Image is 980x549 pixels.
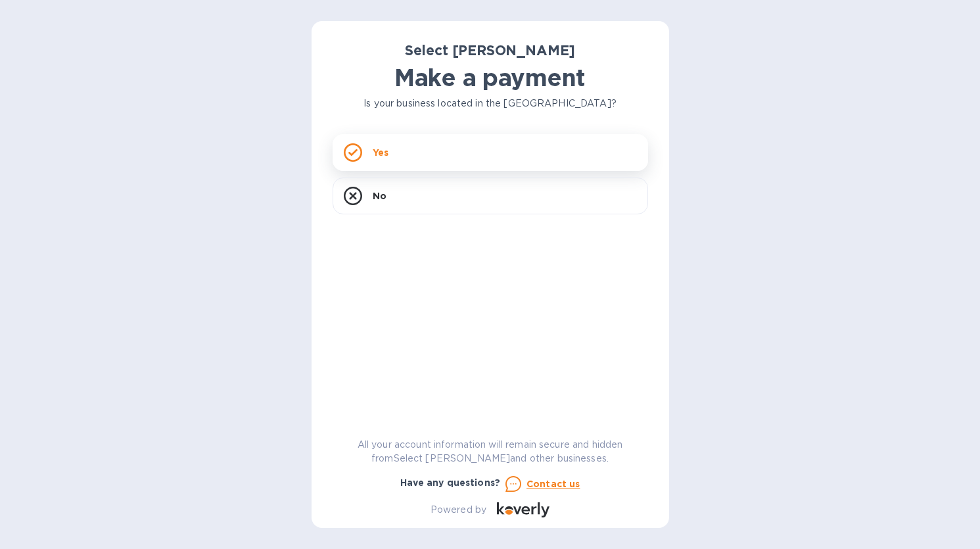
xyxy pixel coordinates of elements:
h1: Make a payment [333,64,648,91]
p: No [373,189,386,203]
b: Select [PERSON_NAME] [405,42,576,59]
b: Have any questions? [400,477,501,488]
p: Is your business located in the [GEOGRAPHIC_DATA]? [333,97,648,110]
p: Powered by [431,503,486,517]
p: All your account information will remain secure and hidden from Select [PERSON_NAME] and other bu... [333,438,648,465]
u: Contact us [526,479,580,489]
p: Yes [373,146,388,159]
